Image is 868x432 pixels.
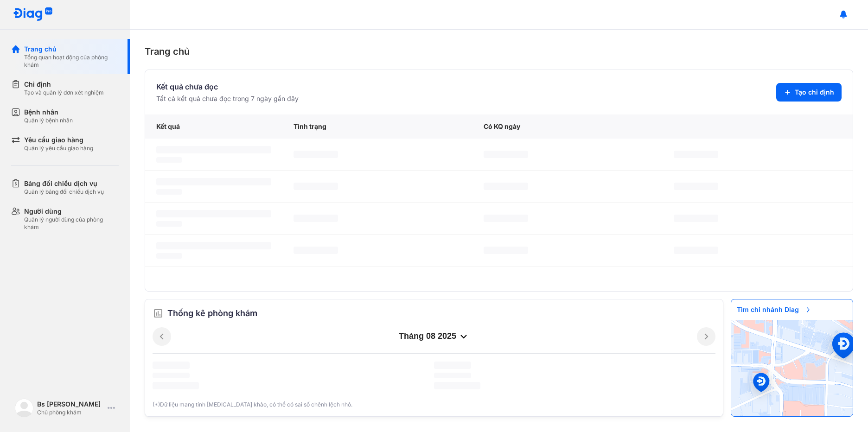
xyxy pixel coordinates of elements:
span: ‌ [674,247,718,254]
span: ‌ [153,373,190,378]
div: Tạo và quản lý đơn xét nghiệm [24,89,104,96]
div: Tổng quan hoạt động của phòng khám [24,54,119,69]
span: ‌ [294,215,338,222]
button: Tạo chỉ định [776,83,842,102]
span: ‌ [674,183,718,190]
div: Kết quả [145,114,282,139]
div: Bệnh nhân [24,108,73,117]
div: Có KQ ngày [472,114,663,139]
div: Quản lý người dùng của phòng khám [24,216,119,231]
div: Tình trạng [282,114,472,139]
div: Quản lý yêu cầu giao hàng [24,145,93,152]
span: ‌ [156,242,271,249]
div: Chủ phòng khám [37,409,104,416]
div: Người dùng [24,207,119,216]
span: ‌ [434,382,480,389]
div: Quản lý bệnh nhân [24,117,73,124]
span: ‌ [156,221,182,227]
span: ‌ [294,151,338,158]
span: ‌ [484,247,528,254]
div: (*)Dữ liệu mang tính [MEDICAL_DATA] khảo, có thể có sai số chênh lệch nhỏ. [153,400,715,409]
span: ‌ [484,215,528,222]
img: logo [13,7,53,22]
span: ‌ [153,362,190,369]
div: tháng 08 2025 [171,331,697,342]
div: Trang chủ [24,44,119,54]
span: ‌ [434,373,471,378]
span: ‌ [153,382,199,389]
span: ‌ [156,210,271,217]
div: Bảng đối chiếu dịch vụ [24,179,104,188]
span: Thống kê phòng khám [167,307,257,320]
span: ‌ [294,247,338,254]
span: ‌ [156,253,182,259]
span: ‌ [156,178,271,185]
div: Quản lý bảng đối chiếu dịch vụ [24,188,104,196]
span: ‌ [156,189,182,195]
span: ‌ [484,183,528,190]
img: order.5a6da16c.svg [153,308,164,319]
div: Kết quả chưa đọc [156,81,299,92]
div: Trang chủ [145,44,853,58]
div: Yêu cầu giao hàng [24,135,93,145]
span: ‌ [484,151,528,158]
div: Chỉ định [24,80,104,89]
span: ‌ [156,157,182,163]
span: ‌ [674,215,718,222]
span: ‌ [674,151,718,158]
span: Tìm chi nhánh Diag [731,299,817,320]
span: ‌ [156,146,271,153]
span: ‌ [294,183,338,190]
div: Bs [PERSON_NAME] [37,400,104,409]
span: ‌ [434,362,471,369]
div: Tất cả kết quả chưa đọc trong 7 ngày gần đây [156,94,299,103]
span: Tạo chỉ định [795,88,834,97]
img: logo [15,399,33,417]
